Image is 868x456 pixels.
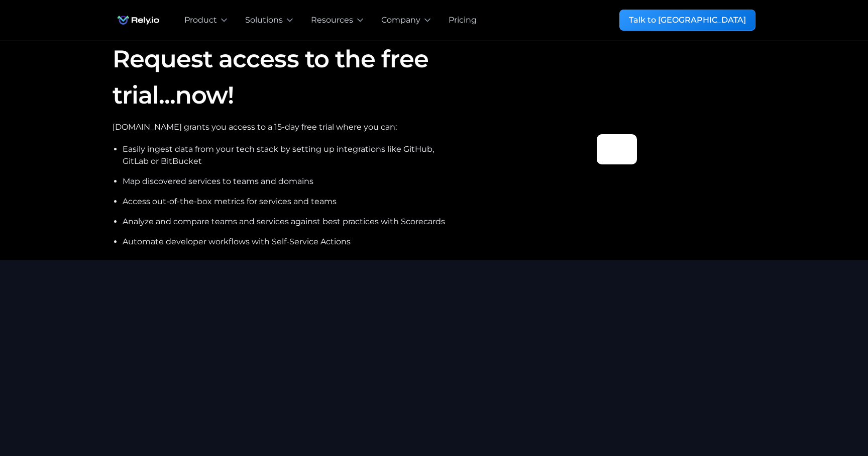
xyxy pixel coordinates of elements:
[184,14,217,26] div: Product
[123,216,459,228] li: Analyze and compare teams and services against best practices with Scorecards
[381,14,420,26] div: Company
[619,10,755,31] a: Talk to [GEOGRAPHIC_DATA]
[113,41,459,113] h1: Request access to the free trial...now!
[123,196,459,208] li: Access out-of-the-box metrics for services and teams
[245,14,283,26] div: Solutions
[123,175,459,188] li: Map discovered services to teams and domains
[449,14,477,26] a: Pricing
[629,14,746,26] div: Talk to [GEOGRAPHIC_DATA]
[123,236,459,248] li: Automate developer workflows with Self-Service Actions
[113,121,459,133] div: [DOMAIN_NAME] grants you access to a 15-day free trial where you can:
[311,14,353,26] div: Resources
[113,10,164,30] img: Rely.io logo
[123,143,459,167] li: Easily ingest data from your tech stack by setting up integrations like GitHub, GitLab or BitBucket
